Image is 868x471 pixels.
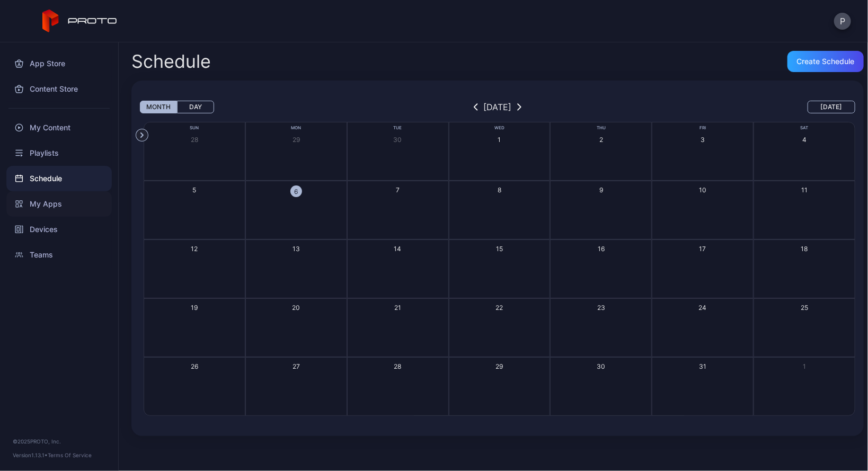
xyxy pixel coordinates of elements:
[347,357,449,416] button: 28
[652,239,754,298] button: 17
[191,244,198,253] div: 12
[131,52,211,71] h2: Schedule
[245,239,347,298] button: 13
[449,125,551,131] div: Wed
[754,125,855,131] div: Sat
[495,362,503,371] div: 29
[495,303,503,312] div: 22
[652,125,754,131] div: Fri
[292,303,300,312] div: 20
[347,239,449,298] button: 14
[191,303,198,312] div: 19
[498,135,501,144] div: 1
[754,181,855,239] button: 11
[754,357,855,416] button: 1
[754,122,855,181] button: 4
[496,244,503,253] div: 15
[699,244,706,253] div: 17
[802,135,807,144] div: 4
[245,357,347,416] button: 27
[192,185,196,194] div: 5
[290,185,302,197] div: 6
[144,357,245,416] button: 26
[834,13,851,30] button: P
[293,135,300,144] div: 29
[394,303,401,312] div: 21
[6,76,112,102] a: Content Store
[701,135,705,144] div: 3
[245,125,347,131] div: Mon
[191,135,198,144] div: 28
[598,244,605,253] div: 16
[144,298,245,357] button: 19
[245,122,347,181] button: 29
[347,181,449,239] button: 7
[347,125,449,131] div: Tue
[599,135,603,144] div: 2
[754,239,855,298] button: 18
[6,191,112,217] a: My Apps
[144,122,245,181] button: 28
[6,166,112,191] a: Schedule
[177,101,214,113] button: Day
[347,298,449,357] button: 21
[191,362,198,371] div: 26
[550,357,652,416] button: 30
[6,51,112,76] a: App Store
[597,362,605,371] div: 30
[699,362,706,371] div: 31
[449,298,551,357] button: 22
[699,303,707,312] div: 24
[293,244,300,253] div: 13
[144,125,245,131] div: Sun
[550,181,652,239] button: 9
[652,357,754,416] button: 31
[801,244,808,253] div: 18
[394,362,402,371] div: 28
[699,185,706,194] div: 10
[801,185,808,194] div: 11
[484,101,512,113] div: [DATE]
[245,181,347,239] button: 6
[48,452,92,458] a: Terms Of Service
[6,242,112,268] a: Teams
[599,185,603,194] div: 9
[652,122,754,181] button: 3
[6,217,112,242] a: Devices
[652,181,754,239] button: 10
[449,357,551,416] button: 29
[144,239,245,298] button: 12
[245,298,347,357] button: 20
[13,437,105,446] div: © 2025 PROTO, Inc.
[449,122,551,181] button: 1
[498,185,501,194] div: 8
[797,57,855,66] div: Create Schedule
[140,101,177,113] button: Month
[396,185,400,194] div: 7
[449,181,551,239] button: 8
[144,181,245,239] button: 5
[13,452,48,458] span: Version 1.13.1 •
[787,51,864,72] button: Create Schedule
[550,239,652,298] button: 16
[347,122,449,181] button: 30
[394,244,402,253] div: 14
[293,362,300,371] div: 27
[550,298,652,357] button: 23
[6,140,112,166] div: Playlists
[394,135,402,144] div: 30
[550,125,652,131] div: Thu
[6,115,112,140] a: My Content
[754,298,855,357] button: 25
[597,303,605,312] div: 23
[550,122,652,181] button: 2
[803,362,806,371] div: 1
[449,239,551,298] button: 15
[652,298,754,357] button: 24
